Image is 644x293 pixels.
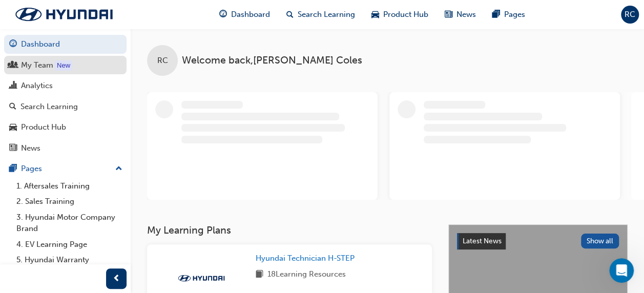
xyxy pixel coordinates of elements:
span: news-icon [9,144,17,153]
a: Latest NewsShow all [457,233,619,249]
span: news-icon [445,8,452,21]
a: search-iconSearch Learning [278,4,363,25]
a: 5. Hyundai Warranty [12,252,127,268]
img: Trak [173,273,230,283]
a: pages-iconPages [484,4,533,25]
span: RC [625,9,635,20]
span: car-icon [371,8,379,21]
button: Pages [4,159,127,178]
a: 3. Hyundai Motor Company Brand [12,210,127,237]
div: My Team [21,59,53,71]
button: Show all [581,234,619,248]
a: Product Hub [4,118,127,137]
a: Search Learning [4,97,127,116]
img: Trak [5,4,123,25]
div: Product Hub [21,121,66,133]
h3: My Learning Plans [147,224,432,236]
a: car-iconProduct Hub [363,4,437,25]
div: Analytics [21,80,53,92]
a: News [4,139,127,158]
a: 4. EV Learning Page [12,237,127,253]
div: News [21,142,40,154]
div: Tooltip anchor [55,60,72,71]
a: Analytics [4,76,127,95]
span: 18 Learning Resources [267,268,346,281]
a: guage-iconDashboard [211,4,278,25]
span: Product Hub [383,9,428,20]
span: prev-icon [113,273,120,285]
a: Hyundai Technician H-STEP [256,253,359,264]
div: Search Learning [20,101,78,113]
a: 1. Aftersales Training [12,178,127,194]
span: pages-icon [492,8,500,21]
span: up-icon [115,162,122,176]
span: Hyundai Technician H-STEP [256,254,355,263]
span: car-icon [9,123,17,132]
span: Dashboard [231,9,270,20]
span: guage-icon [219,8,227,21]
span: Latest News [463,237,502,245]
span: Pages [504,9,525,20]
iframe: Intercom live chat [609,258,634,283]
a: My Team [4,56,127,75]
span: people-icon [9,61,17,70]
span: Welcome back , [PERSON_NAME] Coles [182,55,362,67]
div: Pages [21,163,42,175]
span: Search Learning [298,9,355,20]
span: RC [157,55,168,67]
span: pages-icon [9,164,17,174]
button: RC [621,6,639,24]
a: Dashboard [4,35,127,54]
span: News [456,9,476,20]
span: search-icon [286,8,294,21]
button: DashboardMy TeamAnalyticsSearch LearningProduct HubNews [4,33,127,159]
span: search-icon [9,102,16,112]
a: 2. Sales Training [12,194,127,210]
span: guage-icon [9,40,17,49]
span: book-icon [256,268,263,281]
a: news-iconNews [437,4,484,25]
span: chart-icon [9,81,17,91]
